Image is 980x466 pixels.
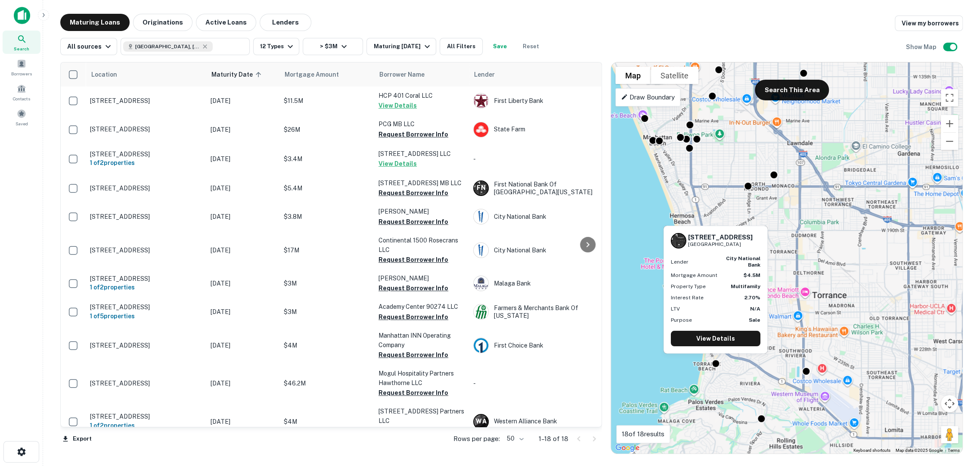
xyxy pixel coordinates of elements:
[211,125,275,134] p: [DATE]
[67,41,113,52] div: All sources
[91,69,117,80] span: Location
[651,67,698,84] button: Show satellite imagery
[16,120,28,127] span: Saved
[474,276,488,291] img: picture
[378,369,465,388] p: Mogul Hospitality Partners Hawthorne LLC
[90,275,202,283] p: [STREET_ADDRESS]
[378,388,448,398] button: Request Borrower Info
[284,279,370,288] p: $3M
[378,255,448,265] button: Request Borrower Info
[90,379,202,387] p: [STREET_ADDRESS]
[378,236,465,255] p: Continental 1500 Rosecrans LLC
[13,95,30,102] span: Contacts
[473,93,602,109] div: First Liberty Bank
[90,97,202,105] p: [STREET_ADDRESS]
[90,413,202,420] p: [STREET_ADDRESS]
[473,379,602,388] p: -
[473,122,602,137] div: State Farm
[374,62,469,87] th: Borrower Name
[671,258,688,265] p: Lender
[284,307,370,317] p: $3M
[378,207,465,216] p: [PERSON_NAME]
[3,81,40,104] a: Contacts
[90,246,202,254] p: [STREET_ADDRESS]
[253,38,299,55] button: 12 Types
[755,80,829,100] button: Search This Area
[731,283,760,289] strong: Multifamily
[378,178,465,188] p: [STREET_ADDRESS] MB LLC
[378,149,465,158] p: [STREET_ADDRESS] LLC
[948,448,960,453] a: Terms (opens in new tab)
[613,442,642,454] a: Open this area in Google Maps (opens a new window)
[539,434,568,444] p: 1–18 of 18
[284,96,370,106] p: $11.5M
[285,69,350,80] span: Mortgage Amount
[3,106,40,129] a: Saved
[474,93,488,108] img: picture
[378,331,465,350] p: Manhattan INN Operating Company
[90,283,202,292] h6: 1 of 2 properties
[3,56,40,79] a: Borrowers
[476,417,486,426] p: W A
[211,341,275,350] p: [DATE]
[611,62,962,454] div: 0 0
[211,183,275,193] p: [DATE]
[744,295,760,301] strong: 2.70%
[378,100,417,111] button: View Details
[206,62,279,87] th: Maturity Date
[440,38,483,55] button: All Filters
[503,432,525,445] div: 50
[474,304,488,319] img: picture
[621,92,675,103] p: Draw Boundary
[366,38,436,55] button: Maturing [DATE]
[211,212,275,221] p: [DATE]
[474,338,488,353] img: picture
[473,304,602,320] div: Farmers & Merchants Bank Of [US_STATE]
[90,158,202,168] h6: 1 of 2 properties
[671,294,704,301] p: Interest Rate
[941,89,958,106] button: Toggle fullscreen view
[378,426,448,436] button: Request Borrower Info
[378,119,465,129] p: PCG MB LLC
[284,212,370,221] p: $3.8M
[284,154,370,164] p: $3.4M
[279,62,374,87] th: Mortgage Amount
[90,184,202,192] p: [STREET_ADDRESS]
[378,283,448,293] button: Request Borrower Info
[211,379,275,388] p: [DATE]
[473,154,602,164] p: -
[896,448,943,453] span: Map data ©2025 Google
[469,62,607,87] th: Lender
[284,183,370,193] p: $5.4M
[211,417,275,426] p: [DATE]
[378,407,465,426] p: [STREET_ADDRESS] Partners LLC
[378,129,448,140] button: Request Borrower Info
[378,158,417,169] button: View Details
[14,7,30,24] img: capitalize-icon.png
[378,350,448,360] button: Request Borrower Info
[474,69,495,80] span: Lender
[473,209,602,224] div: City National Bank
[379,69,425,80] span: Borrower Name
[671,305,680,313] p: LTV
[90,303,202,311] p: [STREET_ADDRESS]
[284,417,370,426] p: $4M
[211,69,264,80] span: Maturity Date
[135,43,200,50] span: [GEOGRAPHIC_DATA], [GEOGRAPHIC_DATA], [GEOGRAPHIC_DATA]
[378,217,448,227] button: Request Borrower Info
[749,317,760,323] strong: Sale
[86,62,206,87] th: Location
[671,271,717,279] p: Mortgage Amount
[284,341,370,350] p: $4M
[941,115,958,132] button: Zoom in
[284,125,370,134] p: $26M
[3,31,40,54] a: Search
[260,14,311,31] button: Lenders
[90,150,202,158] p: [STREET_ADDRESS]
[688,233,753,241] h6: [STREET_ADDRESS]
[90,421,202,430] h6: 1 of 2 properties
[211,279,275,288] p: [DATE]
[211,154,275,164] p: [DATE]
